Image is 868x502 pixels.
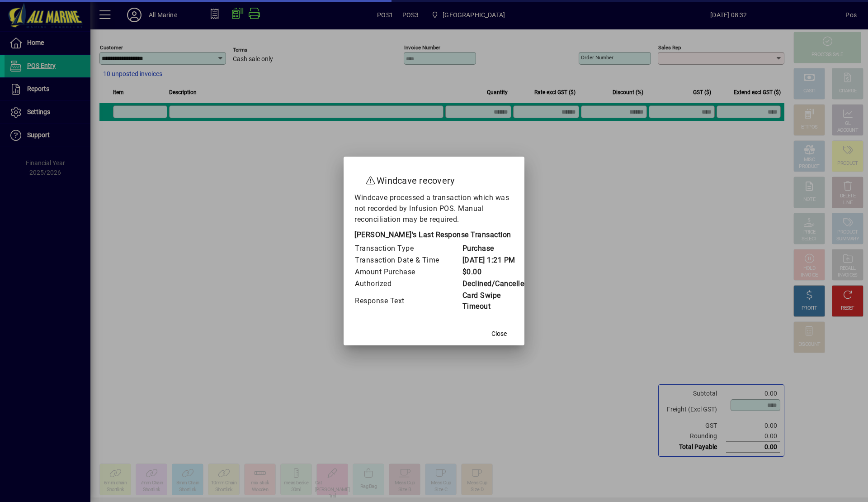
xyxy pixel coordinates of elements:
td: $0.00 [462,266,528,278]
button: Close [485,325,514,342]
div: Windcave processed a transaction which was not recorded by Infusion POS. Manual reconciliation ma... [354,192,514,312]
td: Response Text [354,290,462,312]
h2: Windcave recovery [354,166,514,192]
td: [DATE] 1:21 PM [462,254,528,266]
td: Transaction Type [354,243,462,254]
div: [PERSON_NAME]'s Last Response Transaction [354,229,514,243]
td: Declined/Cancelled [462,278,528,290]
td: Amount Purchase [354,266,462,278]
span: Close [491,329,507,339]
td: Transaction Date & Time [354,254,462,266]
td: Card Swipe Timeout [462,290,528,312]
td: Authorized [354,278,462,290]
td: Purchase [462,243,528,254]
